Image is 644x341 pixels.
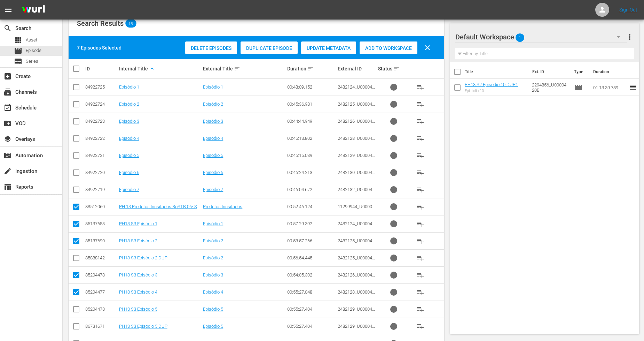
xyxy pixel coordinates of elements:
span: Asset [26,37,37,44]
a: PH13 S3 Episódio 5 [119,306,157,312]
div: External Title [203,65,285,73]
a: PH13 S3 Episódio 2 DUP [119,255,167,260]
span: playlist_add [416,83,424,91]
a: PH13 S3 Episódio 3 [119,272,157,278]
span: Asset [14,36,22,44]
span: Series [26,58,38,65]
div: 00:46:13.802 [287,136,336,141]
span: playlist_add [416,288,424,296]
div: 00:55:27.048 [287,289,336,295]
span: Schedule [3,104,12,112]
span: 2482130_U0000432B [338,170,375,180]
span: playlist_add [416,117,424,126]
button: clear [419,39,436,56]
span: 1 [516,30,524,45]
div: 85137683 [85,221,117,226]
button: playlist_add [412,96,429,113]
a: Episódio 3 [119,119,139,124]
span: 2482124_U0000427B [338,84,375,95]
span: 2482125_U0000428B [338,238,375,249]
button: playlist_add [412,113,429,130]
span: 2482132_U0000433B [338,187,375,197]
a: Episódio 4 [203,289,223,295]
button: playlist_add [412,284,429,301]
td: 01:13:39.789 [590,79,629,96]
a: PH13 S3 Episódio 2 [119,238,157,243]
a: PH 13 Produtos Inusitados BoSTB 06- SO BRA [119,204,200,214]
button: Duplicate Episode [241,41,298,54]
button: playlist_add [412,233,429,249]
a: Episódio 4 [203,136,223,141]
a: Episódio 6 [203,170,223,175]
span: playlist_add [416,305,424,313]
button: playlist_add [412,79,429,96]
div: 85204473 [85,272,117,278]
button: playlist_add [412,130,429,147]
td: 2294856_U0000420B [529,79,571,96]
span: 2482129_U0000431B [338,153,375,163]
span: 2482129_U0000431B [338,324,375,334]
span: Automation [3,151,12,160]
span: 2482125_U0000428B [338,255,375,266]
div: 00:46:04.672 [287,187,336,192]
span: 2482129_U0000431B [338,306,375,317]
span: sort [307,66,314,72]
div: 00:55:27.404 [287,306,336,312]
span: search [3,24,12,32]
a: PH13 S2 Episódio 10 DUP1 [465,82,518,87]
button: playlist_add [412,215,429,232]
div: 84922723 [85,119,117,124]
div: 85888142 [85,255,117,260]
span: 2482126_U0000429B [338,119,375,129]
button: playlist_add [412,267,429,283]
div: 00:48:09.152 [287,84,336,90]
div: Duration [287,65,336,73]
div: 00:52:46.124 [287,204,336,209]
a: Episódio 7 [203,187,223,192]
span: Search Results [77,19,124,28]
button: Add to Workspace [360,41,417,54]
div: 88512060 [85,204,117,209]
button: playlist_add [412,147,429,164]
th: Type [570,62,589,82]
span: Episode [574,83,582,92]
a: Episódio 1 [203,221,223,226]
span: sort [234,66,240,72]
span: playlist_add [416,237,424,245]
span: Series [14,57,22,66]
div: 00:56:54.445 [287,255,336,260]
button: playlist_add [412,198,429,215]
span: 19 [125,21,136,26]
span: 2482128_U0000430B [338,289,375,300]
a: Episódio 2 [203,238,223,243]
button: Update Metadata [301,41,356,54]
a: Episódio 3 [203,119,223,124]
a: Episódio 2 [203,101,223,107]
span: Delete Episodes [185,45,237,51]
div: 00:57:29.392 [287,221,336,226]
span: Ingestion [3,167,12,175]
span: Add to Workspace [360,45,417,51]
a: Episódio 1 [203,84,223,90]
div: 84922725 [85,84,117,90]
a: Episódio 2 [119,101,139,107]
span: layers [3,135,12,143]
button: playlist_add [412,164,429,181]
a: Episódio 5 [203,153,223,158]
a: Episódio 7 [119,187,139,192]
a: Episódio 5 [203,306,223,312]
div: 7 Episodes Selected [77,44,121,51]
a: PH13 S3 Episódio 4 [119,289,157,295]
span: Update Metadata [301,45,356,51]
div: Status [378,65,410,73]
a: Episódio 6 [119,170,139,175]
div: 86731671 [85,324,117,329]
div: 84922724 [85,101,117,107]
div: ID [85,66,117,71]
button: playlist_add [412,181,429,198]
div: 00:55:27.404 [287,324,336,329]
span: playlist_add [416,151,424,160]
a: Episódio 5 [203,324,223,329]
a: Episódio 3 [203,272,223,278]
div: 00:45:36.981 [287,101,336,107]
